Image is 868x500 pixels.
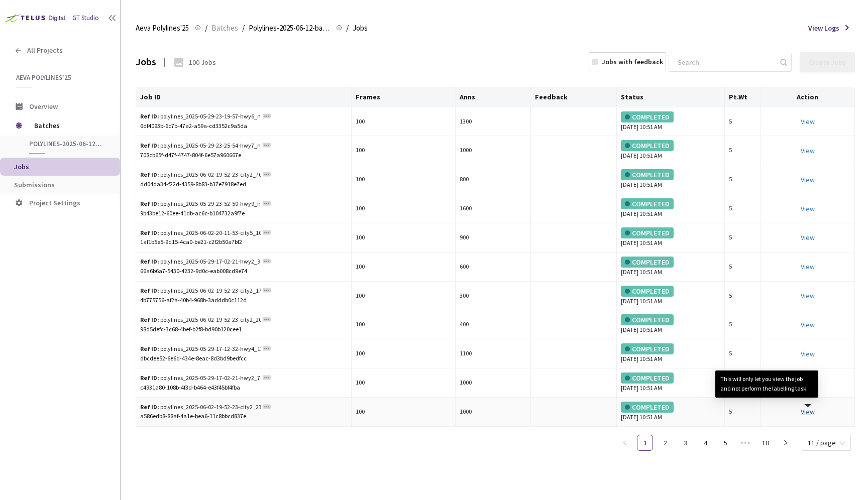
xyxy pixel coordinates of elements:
[725,107,761,137] td: 5
[14,180,55,189] span: Submissions
[140,315,261,325] div: polylines_2025-06-02-19-52-23-city2_2000_2099_upload_2
[621,372,720,393] div: [DATE] 10:51 AM
[205,22,207,34] li: /
[801,320,815,329] a: View
[456,368,531,398] td: 1000
[621,314,720,335] div: [DATE] 10:51 AM
[209,22,240,33] a: Batches
[456,87,531,107] th: Anns
[725,282,761,311] td: 5
[140,142,159,149] b: Ref ID:
[725,253,761,282] td: 5
[249,22,330,34] span: Polylines-2025-06-12-batch_1
[621,314,674,325] div: COMPLETED
[617,87,725,107] th: Status
[809,58,846,66] div: Create Jobs
[34,115,103,136] span: Batches
[621,402,674,413] div: COMPLETED
[778,435,794,451] button: right
[621,402,720,422] div: [DATE] 10:51 AM
[725,310,761,339] td: 5
[189,57,216,67] div: 100 Jobs
[725,87,761,107] th: Pt.Wt
[621,198,674,209] div: COMPLETED
[621,286,720,306] div: [DATE] 10:51 AM
[725,398,761,427] td: 5
[621,343,674,354] div: COMPLETED
[140,121,347,131] div: 6df4093b-6c7b-47a2-a59a-cd3352c9a5da
[621,198,720,219] div: [DATE] 10:51 AM
[725,194,761,223] td: 5
[602,57,663,67] div: Jobs with feedback
[717,435,733,451] li: 5
[140,316,159,323] b: Ref ID:
[658,435,673,450] a: 2
[621,111,674,122] div: COMPLETED
[140,296,347,305] div: 4b775756-af2a-40b4-968b-3adddb0c112d
[352,136,455,165] td: 100
[801,233,815,242] a: View
[140,209,347,218] div: 9b43be12-60ee-41db-ac6c-b104732a9f7e
[456,194,531,223] td: 1600
[456,253,531,282] td: 600
[697,435,713,451] li: 4
[140,383,347,393] div: c4931a80-108b-4f3d-b464-e43f45bf4fba
[140,200,159,207] b: Ref ID:
[29,140,103,148] span: Polylines-2025-06-12-batch_1
[352,223,455,253] td: 100
[136,87,352,107] th: Job ID
[14,162,29,171] span: Jobs
[352,194,455,223] td: 100
[29,198,80,207] span: Project Settings
[140,237,347,247] div: 1af1b5e5-9d15-4ca0-be21-c2f2b50a7bf2
[801,117,815,126] a: View
[352,339,455,368] td: 100
[352,398,455,427] td: 100
[352,107,455,137] td: 100
[16,73,106,82] span: Aeva Polylines'25
[140,228,261,238] div: polylines_2025-06-02-20-11-53-city5_1000_1099_upload_2
[621,343,720,364] div: [DATE] 10:51 AM
[456,398,531,427] td: 1000
[140,257,261,267] div: polylines_2025-05-29-17-02-21-hwy2_900_999_upload_2
[456,223,531,253] td: 900
[353,22,368,34] span: Jobs
[140,403,261,412] div: polylines_2025-06-02-19-52-23-city2_2300_2399_upload_2
[140,258,159,265] b: Ref ID:
[778,435,794,451] li: Next Page
[140,373,261,383] div: polylines_2025-05-29-17-02-21-hwy2_700_799_upload_2
[352,368,455,398] td: 100
[140,171,159,178] b: Ref ID:
[211,22,238,34] span: Batches
[801,146,815,155] a: View
[621,140,674,151] div: COMPLETED
[725,136,761,165] td: 5
[140,325,347,334] div: 98d5defc-3c68-4bef-b2f8-bd90b120cee1
[140,345,159,352] b: Ref ID:
[140,403,159,411] b: Ref ID:
[801,291,815,300] a: View
[140,287,159,294] b: Ref ID:
[622,440,628,446] span: left
[621,140,720,161] div: [DATE] 10:51 AM
[801,407,815,416] a: View
[140,374,159,382] b: Ref ID:
[140,267,347,276] div: 66a6b6a7-5430-4232-9d0c-eab008cd9e74
[242,22,245,34] li: /
[136,22,189,34] span: Aeva Polylines'25
[456,107,531,137] td: 1300
[140,354,347,363] div: dbcdee52-6e6d-434e-8eac-8d3bd9bedfcc
[808,435,845,450] span: 11 / page
[678,435,693,450] a: 3
[140,344,261,354] div: polylines_2025-05-29-17-12-32-hwy4_1200_1299_upload_2
[27,46,63,55] span: All Projects
[801,175,815,184] a: View
[801,204,815,213] a: View
[637,435,653,451] li: 1
[621,227,720,248] div: [DATE] 10:51 AM
[621,257,720,277] div: [DATE] 10:51 AM
[621,227,674,238] div: COMPLETED
[757,435,774,451] li: 10
[801,262,815,271] a: View
[677,435,693,451] li: 3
